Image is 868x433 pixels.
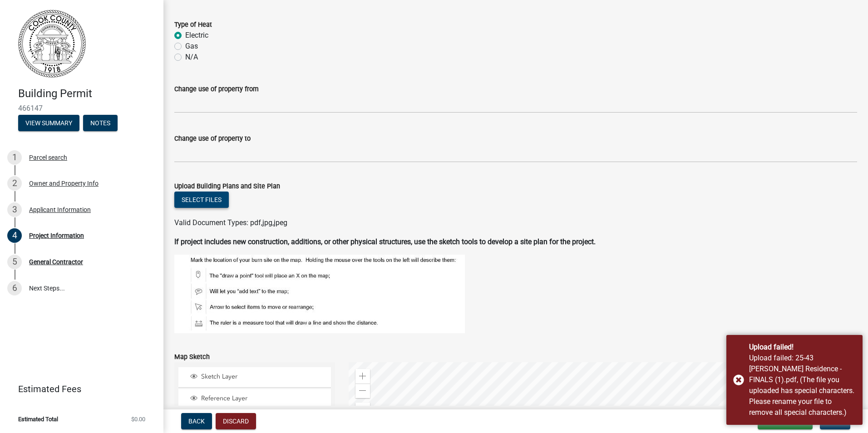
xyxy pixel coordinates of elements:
[7,255,22,269] div: 5
[7,380,149,398] a: Estimated Fees
[7,202,22,217] div: 3
[178,389,331,409] li: Reference Layer
[199,373,328,381] span: Sketch Layer
[185,41,198,52] label: Gas
[18,104,145,113] span: 466147
[749,353,856,418] div: Upload failed: 25-43 Chance Myers Residence - FINALS (1).pdf, (The file you uploaded has special ...
[174,255,465,333] img: map_tools-sm_55698c4d-a833-4033-8769-698305356d8c.jpg
[188,418,205,425] span: Back
[174,192,229,208] button: Select files
[174,136,251,142] label: Change use of property to
[181,413,212,429] button: Back
[189,394,328,403] div: Reference Layer
[18,120,79,127] wm-modal-confirm: Summary
[18,10,86,78] img: Cook County, Georgia
[29,232,84,239] div: Project Information
[83,120,118,127] wm-modal-confirm: Notes
[18,87,156,100] h4: Building Permit
[174,354,210,360] label: Map Sketch
[174,22,212,28] label: Type of Heat
[185,52,198,63] label: N/A
[355,384,370,398] div: Zoom out
[29,207,91,213] div: Applicant Information
[174,218,287,227] span: Valid Document Types: pdf,jpg,jpeg
[29,180,99,187] div: Owner and Property Info
[7,228,22,243] div: 4
[7,281,22,295] div: 6
[7,150,22,165] div: 1
[355,369,370,384] div: Zoom in
[83,115,118,131] button: Notes
[174,86,259,93] label: Change use of property from
[29,154,67,161] div: Parcel search
[174,183,280,190] label: Upload Building Plans and Site Plan
[189,373,328,382] div: Sketch Layer
[199,394,328,403] span: Reference Layer
[216,413,256,429] button: Discard
[749,342,856,353] div: Upload failed!
[355,403,370,417] div: Find my location
[29,259,83,265] div: General Contractor
[131,416,145,422] span: $0.00
[18,115,79,131] button: View Summary
[18,416,58,422] span: Estimated Total
[174,237,596,246] strong: If project includes new construction, additions, or other physical structures, use the sketch too...
[7,176,22,191] div: 2
[185,30,208,41] label: Electric
[178,367,331,388] li: Sketch Layer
